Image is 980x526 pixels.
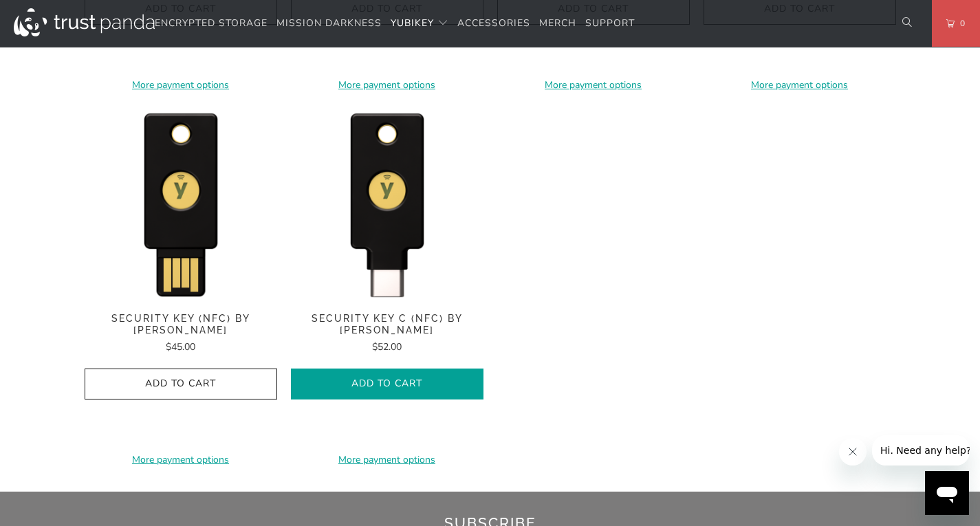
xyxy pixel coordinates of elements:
[457,17,530,30] span: Accessories
[305,378,469,390] span: Add to Cart
[99,378,263,390] span: Add to Cart
[291,107,483,299] img: Security Key C (NFC) by Yubico - Trust Panda
[155,17,268,30] span: Encrypted Storage
[704,78,896,93] a: More payment options
[839,438,867,465] iframe: Close message
[14,8,155,36] img: Trust Panda Australia
[291,107,483,299] a: Security Key C (NFC) by Yubico - Trust Panda Security Key C (NFC) by Yubico - Trust Panda
[85,107,277,299] a: Security Key (NFC) by Yubico - Trust Panda Security Key (NFC) by Yubico - Trust Panda
[585,17,635,30] span: Support
[457,8,530,40] a: Accessories
[276,8,382,40] a: Mission Darkness
[8,10,99,21] span: Hi. Need any help?
[85,313,277,336] span: Security Key (NFC) by [PERSON_NAME]
[955,16,966,31] span: 0
[276,17,382,30] span: Mission Darkness
[391,17,434,30] span: YubiKey
[291,78,483,93] a: More payment options
[372,340,402,353] span: $52.00
[291,452,483,468] a: More payment options
[155,8,635,40] nav: Translation missing: en.navigation.header.main_nav
[85,107,277,299] img: Security Key (NFC) by Yubico - Trust Panda
[291,313,483,355] a: Security Key C (NFC) by [PERSON_NAME] $52.00
[925,471,969,515] iframe: Button to launch messaging window
[85,78,277,93] a: More payment options
[166,340,195,353] span: $45.00
[85,369,277,399] button: Add to Cart
[291,369,483,399] button: Add to Cart
[155,8,268,40] a: Encrypted Storage
[85,452,277,468] a: More payment options
[872,435,970,465] iframe: Message from company
[85,313,277,355] a: Security Key (NFC) by [PERSON_NAME] $45.00
[585,8,635,40] a: Support
[539,17,576,30] span: Merch
[291,313,483,336] span: Security Key C (NFC) by [PERSON_NAME]
[539,8,576,40] a: Merch
[391,8,448,40] summary: YubiKey
[497,78,690,93] a: More payment options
